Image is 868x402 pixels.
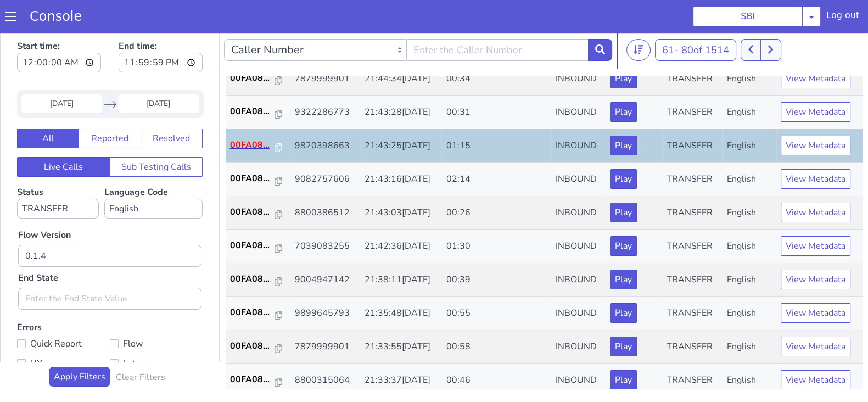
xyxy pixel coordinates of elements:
[441,132,551,166] td: 02:14
[230,108,275,121] p: 00FA08...
[110,127,203,147] button: Sub Testing Calls
[662,132,722,166] td: TRANSFER
[290,65,360,99] td: 9322286773
[110,306,203,321] label: Flow
[551,65,606,99] td: INBOUND
[230,108,286,121] a: 00FA08...
[119,23,203,42] input: End time:
[722,266,776,300] td: English
[119,6,203,46] label: End time:
[230,175,286,188] a: 00FA08...
[290,199,360,233] td: 7039083255
[662,32,722,65] td: TRANSFER
[781,239,850,259] button: View Metadata
[18,215,201,237] input: Enter the Flow Version ID
[360,132,442,166] td: 21:43:16[DATE]
[230,309,275,322] p: 00FA08...
[360,166,442,199] td: 21:43:03[DATE]
[360,300,442,333] td: 21:33:55[DATE]
[441,199,551,233] td: 01:30
[551,99,606,132] td: INBOUND
[831,17,865,36] div: Log out
[17,326,110,341] label: UX
[17,98,79,118] button: All
[290,132,360,166] td: 9082757606
[17,306,110,321] label: Quick Report
[681,13,729,26] span: 80 of 1514
[662,99,722,132] td: TRANSFER
[722,233,776,266] td: English
[230,242,286,255] a: 00FA08...
[610,273,637,293] button: Play
[230,41,275,54] p: 00FA08...
[781,72,850,92] button: View Metadata
[230,209,286,222] a: 00FA08...
[698,11,808,33] button: SBI
[441,65,551,99] td: 00:31
[360,32,442,65] td: 21:44:34[DATE]
[610,206,637,226] button: Play
[662,166,722,199] td: TRANSFER
[441,333,551,367] td: 00:46
[230,142,275,155] p: 00FA08...
[781,105,850,125] button: View Metadata
[781,340,850,360] button: View Metadata
[230,41,286,54] a: 00FA08...
[662,233,722,266] td: TRANSFER
[406,9,589,31] input: Enter the Caller Number
[781,206,850,226] button: View Metadata
[290,300,360,333] td: 7879999901
[610,239,637,259] button: Play
[230,142,286,155] a: 00FA08...
[610,105,637,125] button: Play
[290,32,360,65] td: 7879999901
[610,139,637,159] button: Play
[230,343,275,356] p: 00FA08...
[662,199,722,233] td: TRANSFER
[610,306,637,326] button: Play
[118,64,199,83] input: End Date
[104,156,203,188] label: Language Code
[290,333,360,367] td: 8800315064
[551,300,606,333] td: INBOUND
[781,139,850,159] button: View Metadata
[18,241,58,254] label: End State
[290,166,360,199] td: 8800386512
[551,199,606,233] td: INBOUND
[655,9,736,31] button: 61- 80of 1514
[441,32,551,65] td: 00:34
[610,340,637,360] button: Play
[360,65,442,99] td: 21:43:28[DATE]
[722,333,776,367] td: English
[551,333,606,367] td: INBOUND
[662,266,722,300] td: TRANSFER
[360,99,442,132] td: 21:43:25[DATE]
[230,276,286,289] a: 00FA08...
[441,233,551,266] td: 00:39
[360,266,442,300] td: 21:35:48[DATE]
[441,266,551,300] td: 00:55
[781,273,850,293] button: View Metadata
[441,166,551,199] td: 00:26
[551,32,606,65] td: INBOUND
[610,38,637,58] button: Play
[230,75,286,88] a: 00FA08...
[18,258,201,280] input: Enter the End State Value
[722,99,776,132] td: English
[17,23,101,42] input: Start time:
[781,172,850,192] button: View Metadata
[230,175,275,188] p: 00FA08...
[17,127,110,147] button: Live Calls
[360,199,442,233] td: 21:42:36[DATE]
[110,326,203,341] label: Latency
[141,98,203,118] button: Resolved
[722,132,776,166] td: English
[360,233,442,266] td: 21:38:11[DATE]
[662,65,722,99] td: TRANSFER
[230,209,275,222] p: 00FA08...
[79,98,141,118] button: Reported
[230,75,275,88] p: 00FA08...
[722,32,776,65] td: English
[116,342,165,353] h6: Clear Filters
[290,99,360,132] td: 9820398663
